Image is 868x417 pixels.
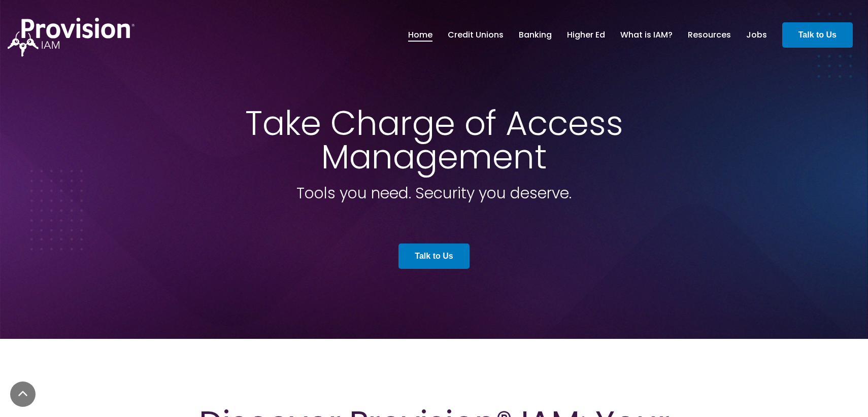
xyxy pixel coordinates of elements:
a: Resources [688,26,731,44]
a: Higher Ed [567,26,605,44]
span: Take Charge of Access Management [245,100,623,180]
a: Banking [519,26,552,44]
nav: menu [400,19,775,51]
strong: Talk to Us [798,30,837,39]
a: Talk to Us [398,244,469,269]
a: Credit Unions [448,26,504,44]
strong: Talk to Us [415,252,453,260]
a: What is IAM? [620,26,673,44]
img: ProvisionIAM-Logo-White [8,18,135,57]
a: Home [408,26,432,44]
a: Talk to Us [782,22,853,48]
a: Jobs [746,26,767,44]
span: Tools you need. Security you deserve. [296,182,572,204]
